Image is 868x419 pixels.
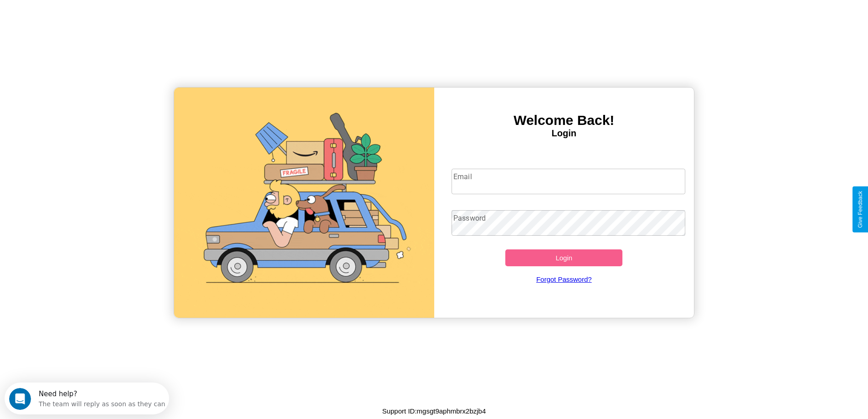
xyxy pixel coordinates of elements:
[34,8,161,15] div: Need help?
[434,128,694,139] h4: Login
[382,405,486,417] p: Support ID: mgsgt9aphmbrx2bzjb4
[447,266,681,292] a: Forgot Password?
[5,383,169,414] iframe: Intercom live chat discovery launcher
[4,4,169,29] div: Open Intercom Messenger
[9,388,31,410] iframe: Intercom live chat
[434,113,694,128] h3: Welcome Back!
[34,15,161,25] div: The team will reply as soon as they can
[174,88,434,318] img: gif
[505,249,622,266] button: Login
[857,191,863,228] div: Give Feedback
